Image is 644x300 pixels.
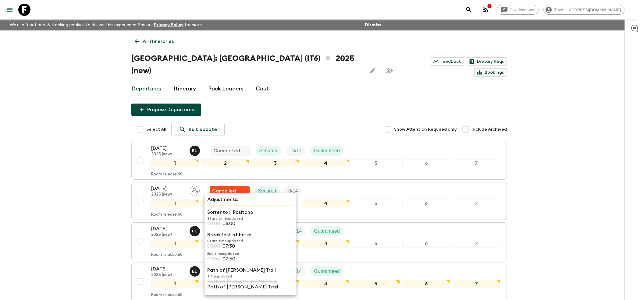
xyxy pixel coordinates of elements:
span: Eleonora Longobardi [190,268,201,273]
a: Privacy Policy [154,23,183,27]
span: Share this itinerary [383,65,396,77]
p: [DATE] [151,225,185,232]
p: 08:00 [207,243,220,249]
span: Select All [146,126,166,132]
div: 5 [352,159,400,167]
div: 3 [251,159,299,167]
p: End time updated [207,251,293,256]
a: Itinerary [173,82,196,96]
div: 7 [453,159,500,167]
span: Show Attention Required only [394,126,457,132]
p: Room release: 60 [151,172,183,177]
div: 5 [352,240,400,248]
span: [EMAIL_ADDRESS][DOMAIN_NAME] [550,8,624,12]
div: Flash Pack cancellation [210,186,250,196]
div: 5 [352,199,400,207]
p: E L [192,229,197,234]
a: Bookings [474,68,507,77]
p: 2025 (new) [151,152,185,157]
button: Propose Departures [131,104,201,116]
span: Give feedback [506,8,538,12]
p: Room release: 60 [151,293,183,298]
div: 1 [151,240,199,248]
div: 2 [201,159,249,167]
p: [DATE] [151,265,185,273]
p: [DATE] [151,145,185,152]
div: 6 [402,159,450,167]
p: Start time updated [207,238,293,243]
p: We use functional & tracking cookies to deliver this experience. See our for more. [7,19,205,30]
p: Guaranteed [314,228,340,235]
p: E L [192,269,197,274]
div: 2 [201,240,249,248]
p: Room release: 60 [151,252,183,257]
button: Edit this itinerary [366,65,379,77]
p: All itineraries [143,38,174,45]
p: Start time updated [207,216,293,221]
div: 2 [201,280,249,288]
span: Eleonora Longobardi [190,228,201,233]
p: 2025 (new) [151,273,185,277]
p: 07:30 [222,243,235,249]
div: 1 [151,159,199,167]
p: 2025 (new) [151,232,185,237]
div: 7 [453,199,500,207]
div: 4 [302,199,350,207]
span: Include Archived [471,126,507,132]
a: Feedback [430,57,464,66]
span: Eleonora Longobardi [190,147,201,152]
h1: [GEOGRAPHIC_DATA]: [GEOGRAPHIC_DATA] (IT6) 2025 (new) [131,52,362,77]
p: 08:00 [222,221,235,226]
div: Trip Fill [286,146,305,156]
p: 09:00 [207,256,220,262]
p: Room release: 60 [151,212,183,217]
a: Departures [131,82,161,96]
div: 6 [402,280,450,288]
button: menu [4,4,16,16]
div: 4 [302,159,350,167]
a: Dietary Reqs [467,57,507,66]
p: Path of [PERSON_NAME] Trail [207,266,293,274]
div: Trip Fill [285,186,301,196]
p: Guaranteed [314,147,340,154]
div: 1 [151,280,199,288]
button: search adventures [463,4,475,16]
p: Secured [258,187,276,195]
div: 2 [201,199,249,207]
p: Completed [213,147,240,154]
div: 1 [151,199,199,207]
a: Pack Leaders [208,82,244,96]
p: Sorrento > Positano [207,209,293,216]
p: Adjustments: [207,196,293,203]
p: Breakfast at hotel [207,231,293,238]
p: Bulk update [189,126,217,133]
p: Secured [259,147,278,154]
p: Cancelled [212,187,236,195]
p: Path of [PERSON_NAME] Trail [207,284,293,290]
p: [DATE] [151,185,185,192]
p: 09:00 [207,221,220,226]
p: Title updated [207,274,293,279]
span: Assign pack leader [190,188,200,192]
div: 7 [453,280,500,288]
p: 0 / 14 [288,187,298,195]
p: Guaranteed [314,268,340,275]
div: 4 [302,240,350,248]
div: 4 [302,280,350,288]
div: 6 [402,199,450,207]
div: 7 [453,240,500,248]
button: Dismiss [363,21,383,29]
p: 13 / 14 [290,147,302,154]
p: Path of [PERSON_NAME] hike [207,279,293,284]
p: 07:50 [222,256,235,262]
a: Cost [256,82,269,96]
div: 5 [352,280,400,288]
div: 6 [402,240,450,248]
p: 2025 (new) [151,192,185,197]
